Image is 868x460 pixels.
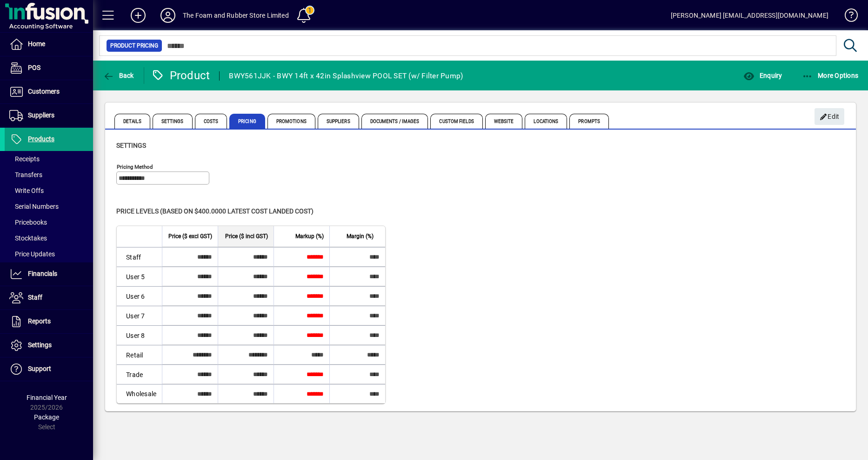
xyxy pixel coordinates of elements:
span: Promotions [267,114,315,129]
span: Edit [820,109,840,124]
button: Enquiry [741,67,784,84]
button: Edit [815,108,844,125]
span: Staff [28,294,42,301]
a: Receipts [5,151,93,167]
span: Price ($ excl GST) [168,231,212,241]
button: More Options [800,67,861,84]
span: Reports [28,317,51,325]
span: Financials [28,270,57,277]
td: User 6 [117,286,162,306]
span: Support [28,365,51,372]
button: Profile [153,7,183,24]
td: User 8 [117,325,162,345]
span: Package [34,413,59,421]
a: Staff [5,286,93,309]
td: User 5 [117,267,162,286]
td: Staff [117,247,162,267]
a: Suppliers [5,104,93,127]
a: POS [5,56,93,80]
span: Margin (%) [347,231,374,241]
a: Settings [5,334,93,357]
span: Pricing [229,114,265,129]
span: Price Updates [9,250,55,258]
span: Financial Year [27,394,67,401]
span: POS [28,64,40,71]
span: Price levels (based on $400.0000 Latest cost landed cost) [116,207,314,215]
mat-label: Pricing method [117,164,153,170]
a: Price Updates [5,246,93,262]
td: User 7 [117,306,162,325]
a: Customers [5,80,93,103]
span: Transfers [9,171,42,179]
span: More Options [802,72,859,79]
a: Transfers [5,167,93,183]
div: Product [151,68,210,83]
a: Write Offs [5,183,93,199]
a: Financials [5,262,93,286]
span: Customers [28,88,60,95]
span: Details [114,114,150,129]
span: Suppliers [28,111,54,119]
span: Home [28,40,45,48]
td: Trade [117,364,162,384]
a: Home [5,33,93,56]
td: Wholesale [117,384,162,403]
span: Settings [116,142,146,149]
span: Pricebooks [9,219,47,226]
span: Suppliers [318,114,359,129]
span: Website [485,114,523,129]
span: Products [28,135,54,143]
div: The Foam and Rubber Store Limited [183,8,289,23]
span: Custom Fields [430,114,482,129]
span: Write Offs [9,187,44,194]
span: Settings [153,114,193,129]
a: Pricebooks [5,214,93,230]
a: Stocktakes [5,230,93,246]
span: Stocktakes [9,234,47,242]
span: Locations [525,114,567,129]
a: Serial Numbers [5,199,93,214]
span: Price ($ incl GST) [225,231,268,241]
div: [PERSON_NAME] [EMAIL_ADDRESS][DOMAIN_NAME] [671,8,828,23]
span: Product Pricing [110,41,158,50]
button: Add [123,7,153,24]
button: Back [100,67,136,84]
a: Reports [5,310,93,333]
app-page-header-button: Back [93,67,144,84]
span: Prompts [569,114,609,129]
span: Back [103,72,134,79]
span: Enquiry [743,72,782,79]
td: Retail [117,345,162,364]
span: Settings [28,341,52,349]
span: Documents / Images [361,114,428,129]
a: Support [5,357,93,381]
span: Receipts [9,155,40,163]
span: Markup (%) [295,231,324,241]
span: Serial Numbers [9,203,59,210]
span: Costs [195,114,227,129]
div: BWY561JJK - BWY 14ft x 42in Splashview POOL SET (w/ Filter Pump) [229,69,463,83]
a: Knowledge Base [838,2,856,32]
